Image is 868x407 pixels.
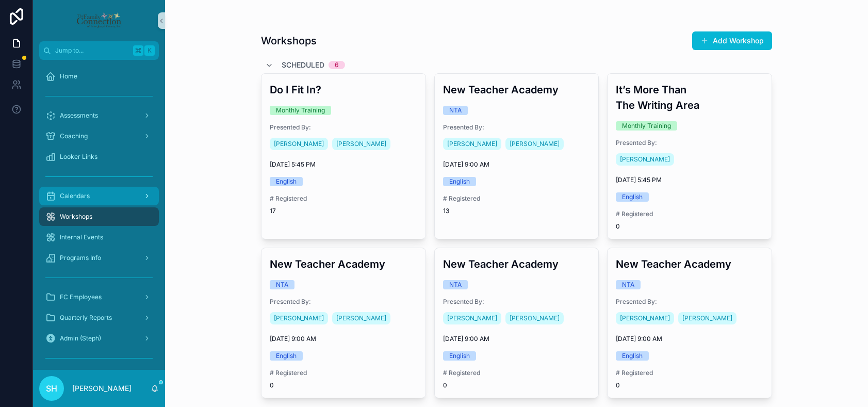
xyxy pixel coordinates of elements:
span: Scheduled [282,60,324,70]
div: scrollable content [33,60,165,370]
a: [PERSON_NAME] [616,312,674,324]
div: NTA [622,280,634,289]
span: Presented By: [443,298,591,306]
span: Presented By: [616,139,763,147]
span: Presented By: [270,123,417,132]
span: Jump to... [55,46,129,55]
span: Coaching [60,132,88,140]
button: Add Workshop [692,31,772,50]
a: New Teacher AcademyNTAPresented By:[PERSON_NAME][PERSON_NAME][DATE] 9:00 AMEnglish# Registered0 [607,248,772,398]
span: [DATE] 5:45 PM [270,160,417,169]
span: # Registered [443,194,591,203]
div: English [622,192,643,202]
a: New Teacher AcademyNTAPresented By:[PERSON_NAME][PERSON_NAME][DATE] 9:00 AMEnglish# Registered0 [434,248,599,398]
span: 13 [443,207,591,215]
span: [PERSON_NAME] [510,314,560,322]
a: Internal Events [39,228,159,247]
a: Quarterly Reports [39,308,159,327]
img: App logo [76,12,122,29]
a: Programs Info [39,249,159,267]
div: English [449,351,470,361]
span: [DATE] 5:45 PM [616,176,763,184]
a: [PERSON_NAME] [616,153,674,166]
h3: New Teacher Academy [616,256,763,272]
span: Looker Links [60,153,97,161]
div: English [276,177,297,186]
span: Presented By: [270,298,417,306]
span: 0 [270,381,417,389]
span: [PERSON_NAME] [620,155,670,164]
span: [PERSON_NAME] [620,314,670,322]
a: [PERSON_NAME] [505,138,564,150]
span: Presented By: [443,123,591,132]
span: [PERSON_NAME] [447,140,497,148]
a: [PERSON_NAME] [270,312,328,324]
span: 0 [616,381,763,389]
span: # Registered [443,369,591,377]
button: Jump to...K [39,41,159,60]
h3: It’s More Than The Writing Area [616,82,763,113]
span: [PERSON_NAME] [447,314,497,322]
span: FC Employees [60,293,102,301]
div: English [622,351,643,361]
span: [PERSON_NAME] [274,314,324,322]
a: Admin (Steph) [39,329,159,348]
span: [PERSON_NAME] [336,140,386,148]
a: Assessments [39,106,159,125]
span: K [145,46,154,55]
span: [DATE] 9:00 AM [443,160,591,169]
span: Programs Info [60,254,101,262]
span: [PERSON_NAME] [336,314,386,322]
span: 0 [616,222,763,231]
span: Home [60,72,77,80]
span: Quarterly Reports [60,314,112,322]
h3: New Teacher Academy [443,82,591,97]
div: 6 [335,61,339,69]
div: Monthly Training [276,106,325,115]
span: Presented By: [616,298,763,306]
h1: Workshops [261,34,317,48]
span: Internal Events [60,233,103,241]
div: NTA [449,106,462,115]
a: Workshops [39,207,159,226]
a: [PERSON_NAME] [505,312,564,324]
span: Calendars [60,192,90,200]
span: 0 [443,381,591,389]
span: [DATE] 9:00 AM [443,335,591,343]
a: Looker Links [39,148,159,166]
a: [PERSON_NAME] [332,312,390,324]
a: [PERSON_NAME] [678,312,736,324]
a: Calendars [39,187,159,205]
a: Home [39,67,159,86]
a: Do I Fit In?Monthly TrainingPresented By:[PERSON_NAME][PERSON_NAME][DATE] 5:45 PMEnglish# Registe... [261,73,426,239]
a: It’s More Than The Writing AreaMonthly TrainingPresented By:[PERSON_NAME][DATE] 5:45 PMEnglish# R... [607,73,772,239]
a: [PERSON_NAME] [443,312,501,324]
div: English [449,177,470,186]
a: Coaching [39,127,159,145]
span: SH [46,382,57,395]
a: [PERSON_NAME] [270,138,328,150]
h3: New Teacher Academy [443,256,591,272]
p: [PERSON_NAME] [72,383,132,394]
a: [PERSON_NAME] [332,138,390,150]
a: New Teacher AcademyNTAPresented By:[PERSON_NAME][PERSON_NAME][DATE] 9:00 AMEnglish# Registered13 [434,73,599,239]
span: [DATE] 9:00 AM [270,335,417,343]
a: New Teacher AcademyNTAPresented By:[PERSON_NAME][PERSON_NAME][DATE] 9:00 AMEnglish# Registered0 [261,248,426,398]
a: [PERSON_NAME] [443,138,501,150]
a: FC Employees [39,288,159,306]
span: # Registered [270,369,417,377]
span: Workshops [60,213,92,221]
div: Monthly Training [622,121,671,131]
span: # Registered [616,369,763,377]
span: [DATE] 9:00 AM [616,335,763,343]
h3: Do I Fit In? [270,82,417,97]
span: 17 [270,207,417,215]
h3: New Teacher Academy [270,256,417,272]
span: Admin (Steph) [60,334,101,343]
span: # Registered [616,210,763,218]
span: [PERSON_NAME] [682,314,732,322]
div: NTA [276,280,288,289]
span: # Registered [270,194,417,203]
div: English [276,351,297,361]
